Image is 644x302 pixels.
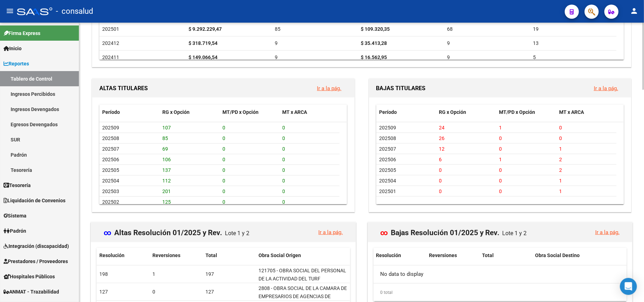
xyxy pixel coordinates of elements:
[588,82,624,95] button: Ir a la pág.
[379,157,396,162] span: 202506
[595,229,620,236] a: Ir a la pág.
[376,252,401,258] span: Resolución
[102,54,119,60] span: 202411
[559,135,562,141] span: 0
[205,252,217,258] span: Total
[4,29,40,37] span: Firma Express
[381,223,530,237] mat-card-title: Bajas Resolución 01/2025 y Rev.
[162,125,171,130] span: 107
[480,248,533,263] datatable-header-cell: Total
[533,248,627,263] datatable-header-cell: Obra Social Destino
[319,229,343,236] a: Ir a la pág.
[102,199,119,205] span: 202502
[439,157,442,162] span: 6
[152,252,180,258] span: Reversiones
[379,167,396,173] span: 202505
[4,288,59,296] span: ANMAT - Trazabilidad
[283,178,285,184] span: 0
[594,85,618,92] a: Ir a la pág.
[188,26,222,32] strong: $ 9.292.229,47
[439,109,466,115] span: RG x Opción
[283,125,285,130] span: 0
[162,167,171,173] span: 137
[256,248,350,263] datatable-header-cell: Obra Social Origen
[99,288,147,296] div: 127
[556,105,616,120] datatable-header-cell: MT x ARCA
[283,199,285,205] span: 0
[559,157,562,162] span: 2
[4,60,29,68] span: Reportes
[312,82,347,95] button: Ir a la pág.
[97,248,150,263] datatable-header-cell: Resolución
[203,248,256,263] datatable-header-cell: Total
[379,188,396,194] span: 202501
[102,40,119,46] span: 202412
[162,188,171,194] span: 201
[150,248,203,263] datatable-header-cell: Reversiones
[373,248,427,263] datatable-header-cell: Resolución
[99,85,148,92] span: ALTAS TITULARES
[379,146,396,152] span: 202507
[104,223,252,237] mat-card-title: Altas Resolución 01/2025 y Rev.
[222,167,225,173] span: 0
[373,266,627,283] div: No data to display
[222,199,225,205] span: 0
[283,109,307,115] span: MT x ARCA
[188,40,217,46] strong: $ 318.719,54
[159,105,220,120] datatable-header-cell: RG x Opción
[533,40,539,46] span: 13
[152,270,200,278] div: 1
[429,252,457,258] span: Reversiones
[439,167,442,173] span: 0
[283,157,285,162] span: 0
[533,26,539,32] span: 19
[313,226,349,239] button: Ir a la pág.
[559,167,562,173] span: 2
[225,230,249,237] span: Lote 1 y 2
[259,252,301,258] span: Obra Social Origen
[533,54,536,60] span: 5
[317,85,342,92] a: Ir a la pág.
[275,26,280,32] span: 85
[102,135,119,141] span: 202508
[205,270,253,278] div: 197
[427,248,480,263] datatable-header-cell: Reversiones
[4,273,55,280] span: Hospitales Públicos
[361,26,390,32] strong: $ 109.320,35
[499,157,502,162] span: 1
[620,278,637,295] div: Open Intercom Messenger
[373,284,627,301] div: 0 total
[559,146,562,152] span: 1
[152,288,200,296] div: 0
[222,146,225,152] span: 0
[559,125,562,130] span: 0
[381,228,388,237] span: ∞
[447,40,450,46] span: 9
[439,125,445,130] span: 24
[102,146,119,152] span: 202507
[56,4,93,19] span: - consalud
[162,109,190,115] span: RG x Opción
[499,178,502,184] span: 0
[283,135,285,141] span: 0
[503,230,527,237] span: Lote 1 y 2
[99,252,124,258] span: Resolución
[283,188,285,194] span: 0
[220,105,280,120] datatable-header-cell: MT/PD x Opción
[6,7,14,15] mat-icon: menu
[559,178,562,184] span: 1
[222,157,225,162] span: 0
[99,105,159,120] datatable-header-cell: Período
[559,109,584,115] span: MT x ARCA
[439,188,442,194] span: 0
[499,188,502,194] span: 0
[283,146,285,152] span: 0
[102,157,119,162] span: 202506
[259,268,346,281] span: 121705 - OBRA SOCIAL DEL PERSONAL DE LA ACTIVIDAD DEL TURF
[104,228,111,237] span: ∞
[361,40,387,46] strong: $ 35.413,28
[205,288,253,296] div: 127
[4,242,69,250] span: Integración (discapacidad)
[439,135,445,141] span: 26
[102,109,120,115] span: Período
